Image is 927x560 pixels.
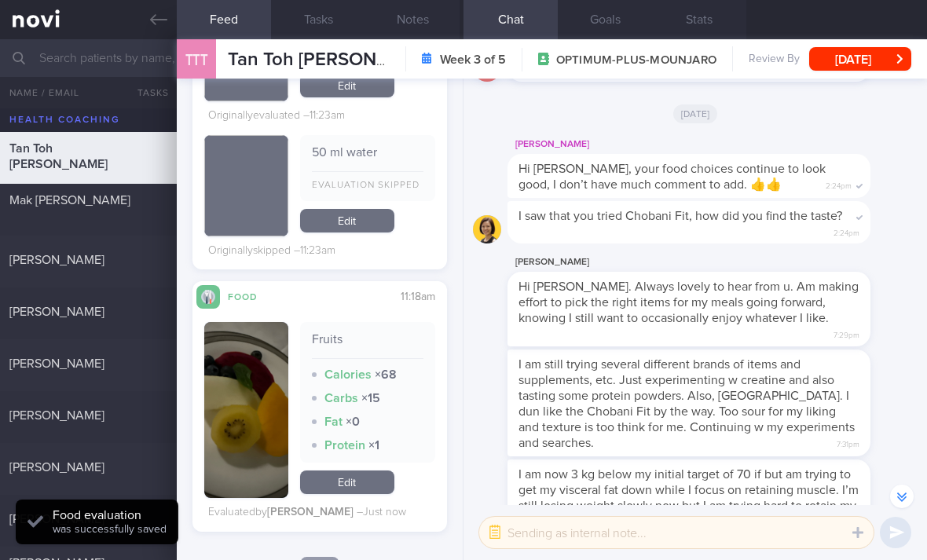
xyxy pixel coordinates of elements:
[324,392,358,404] strong: Carbs
[361,392,380,404] strong: × 15
[9,461,104,474] span: [PERSON_NAME]
[368,439,379,452] strong: × 1
[53,524,167,535] span: was successfully saved
[9,254,104,266] span: [PERSON_NAME]
[837,435,859,450] span: 7:31pm
[312,180,423,192] div: Evaluation skipped
[300,74,394,97] a: Edit
[324,439,365,452] strong: Protein
[440,52,506,68] strong: Week 3 of 5
[375,368,397,381] strong: × 68
[312,145,423,172] div: 50 ml water
[826,177,852,192] span: 2:24pm
[556,53,716,68] span: OPTIMUM-PLUS-MOUNJARO
[518,358,855,449] span: I am still trying several different brands of items and supplements, etc. Just experimenting w cr...
[220,289,283,302] div: Food
[809,47,911,71] button: [DATE]
[9,357,104,370] span: [PERSON_NAME]
[9,142,108,170] span: Tan Toh [PERSON_NAME]
[749,53,800,67] span: Review By
[9,513,104,525] span: [PERSON_NAME]
[346,415,360,428] strong: × 0
[507,253,918,272] div: [PERSON_NAME]
[9,409,104,422] span: [PERSON_NAME]
[518,163,826,191] span: Hi [PERSON_NAME], your food choices continue to look good, I don’t have much comment to add. 👍👍
[300,470,394,494] a: Edit
[208,109,345,123] div: Originally evaluated – 11:23am
[834,224,859,239] span: 2:24pm
[204,322,288,498] img: Fruits
[518,468,859,528] span: I am now 3 kg below my initial target of 70 if but am trying to get my visceral fat down while I ...
[53,507,167,523] div: Food evaluation
[401,291,435,302] span: 11:18am
[9,306,104,318] span: [PERSON_NAME]
[9,194,130,207] span: Mak [PERSON_NAME]
[518,280,859,324] span: Hi [PERSON_NAME]. Always lovely to hear from u. Am making effort to pick the right items for my m...
[507,135,918,154] div: [PERSON_NAME]
[228,50,445,69] span: Tan Toh [PERSON_NAME]
[204,135,288,236] img: 50 ml water
[114,77,177,108] button: Tasks
[267,507,354,518] strong: [PERSON_NAME]
[834,326,859,341] span: 7:29pm
[673,104,718,123] span: [DATE]
[312,331,423,359] div: Fruits
[173,30,220,90] div: TTT
[208,506,406,520] div: Evaluated by – Just now
[208,244,335,258] div: Originally skipped – 11:23am
[324,368,372,381] strong: Calories
[324,415,343,428] strong: Fat
[300,209,394,232] a: Edit
[518,210,842,222] span: I saw that you tried Chobani Fit, how did you find the taste?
